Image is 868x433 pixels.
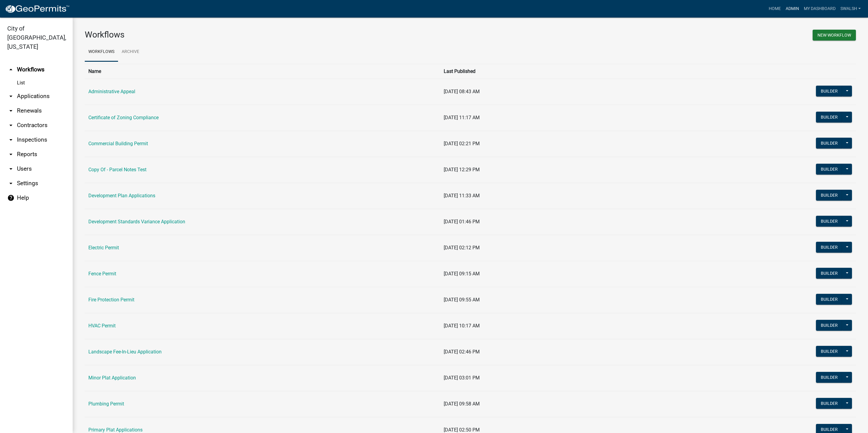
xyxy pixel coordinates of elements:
[816,320,843,331] button: Builder
[444,297,480,303] span: [DATE] 09:55 AM
[766,3,783,15] a: Home
[88,271,116,277] a: Fence Permit
[444,427,480,433] span: [DATE] 02:50 PM
[444,323,480,329] span: [DATE] 10:17 AM
[88,349,162,355] a: Landscape Fee-In-Lieu Application
[444,219,480,225] span: [DATE] 01:46 PM
[816,242,843,253] button: Builder
[88,427,143,433] a: Primary Plat Applications
[7,122,15,129] i: arrow_drop_down
[118,42,143,62] a: Archive
[7,194,15,202] i: help
[88,89,135,94] a: Administrative Appeal
[88,375,136,381] a: Minor Plat Application
[7,66,15,73] i: arrow_drop_up
[783,3,801,15] a: Admin
[88,141,148,146] a: Commercial Building Permit
[444,115,480,120] span: [DATE] 11:17 AM
[85,42,118,62] a: Workflows
[444,167,480,172] span: [DATE] 12:29 PM
[816,112,843,123] button: Builder
[444,245,480,251] span: [DATE] 02:12 PM
[444,375,480,381] span: [DATE] 03:01 PM
[816,294,843,305] button: Builder
[85,30,466,40] h3: Workflows
[816,216,843,227] button: Builder
[444,193,480,198] span: [DATE] 11:33 AM
[813,30,856,41] button: New Workflow
[7,151,15,158] i: arrow_drop_down
[85,64,440,79] th: Name
[88,323,116,329] a: HVAC Permit
[88,245,119,251] a: Electric Permit
[7,93,15,100] i: arrow_drop_down
[444,271,480,277] span: [DATE] 09:15 AM
[444,89,480,94] span: [DATE] 08:43 AM
[838,3,863,15] a: swalsh
[88,193,155,198] a: Development Plan Applications
[7,165,15,172] i: arrow_drop_down
[816,372,843,383] button: Builder
[816,190,843,201] button: Builder
[440,64,706,79] th: Last Published
[816,86,843,97] button: Builder
[7,107,15,114] i: arrow_drop_down
[801,3,838,15] a: My Dashboard
[444,349,480,355] span: [DATE] 02:46 PM
[88,401,124,407] a: Plumbing Permit
[444,401,480,407] span: [DATE] 09:58 AM
[88,115,159,120] a: Certificate of Zoning Compliance
[88,219,185,225] a: Development Standards Variance Application
[88,167,146,172] a: Copy Of - Parcel Notes Test
[816,268,843,279] button: Builder
[816,398,843,409] button: Builder
[444,141,480,146] span: [DATE] 02:21 PM
[816,164,843,175] button: Builder
[816,346,843,357] button: Builder
[7,136,15,143] i: arrow_drop_down
[816,138,843,149] button: Builder
[88,297,134,303] a: Fire Protection Permit
[7,180,15,187] i: arrow_drop_down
